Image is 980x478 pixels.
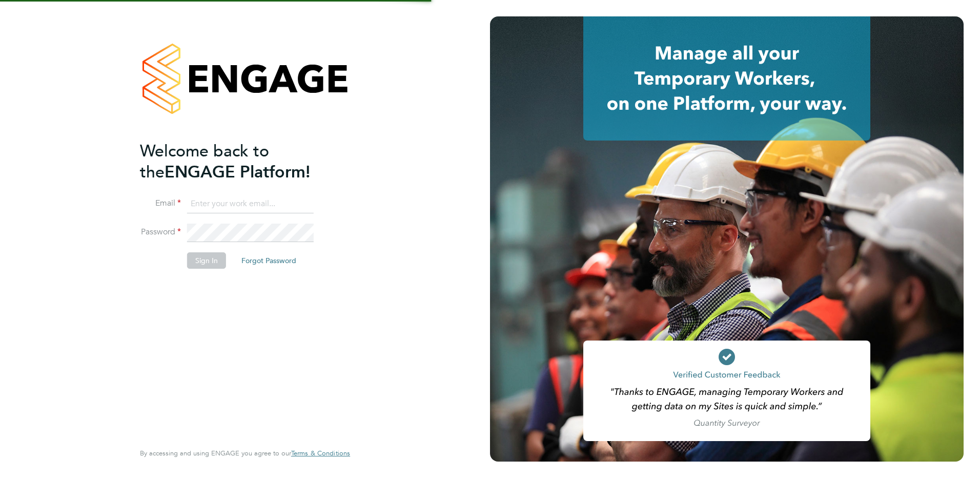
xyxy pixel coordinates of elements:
[140,227,181,237] label: Password
[291,449,350,457] a: Terms & Conditions
[140,449,350,457] span: By accessing and using ENGAGE you agree to our
[140,141,269,182] span: Welcome back to the
[140,198,181,209] label: Email
[140,141,340,183] h2: ENGAGE Platform!
[233,252,304,269] button: Forgot Password
[187,252,226,269] button: Sign In
[187,195,314,213] input: Enter your work email...
[291,449,350,457] span: Terms & Conditions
